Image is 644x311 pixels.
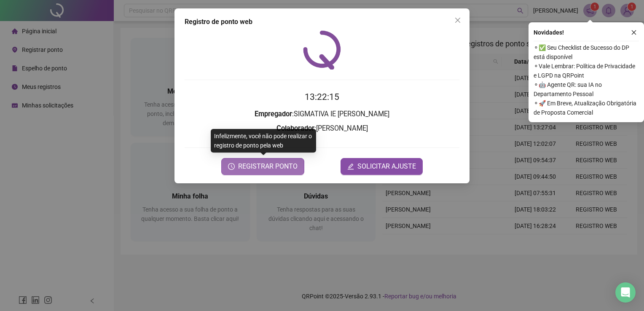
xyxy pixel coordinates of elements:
[615,282,636,303] div: Open Intercom Messenger
[534,62,639,80] span: ⚬ Vale Lembrar: Política de Privacidade e LGPD na QRPoint
[534,80,639,99] span: ⚬ 🤖 Agente QR: sua IA no Departamento Pessoal
[534,43,639,62] span: ⚬ ✅ Seu Checklist de Sucesso do DP está disponível
[631,29,637,35] span: close
[357,161,416,172] span: SOLICITAR AJUSTE
[211,129,316,153] div: Infelizmente, você não pode realizar o registro de ponto pela web
[534,28,564,37] span: Novidades !
[221,158,304,175] button: REGISTRAR PONTO
[341,158,423,175] button: editSOLICITAR AJUSTE
[228,163,235,170] span: clock-circle
[185,109,459,120] h3: : SIGMATIVA IE [PERSON_NAME]
[185,123,459,134] h3: : [PERSON_NAME]
[305,92,339,102] time: 13:22:15
[238,161,298,172] span: REGISTRAR PONTO
[454,17,461,24] span: close
[451,13,464,27] button: Close
[255,110,292,118] strong: Empregador
[347,163,354,170] span: edit
[185,17,459,27] div: Registro de ponto web
[534,99,639,117] span: ⚬ 🚀 Em Breve, Atualização Obrigatória de Proposta Comercial
[303,30,341,70] img: QRPoint
[276,124,314,132] strong: Colaborador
